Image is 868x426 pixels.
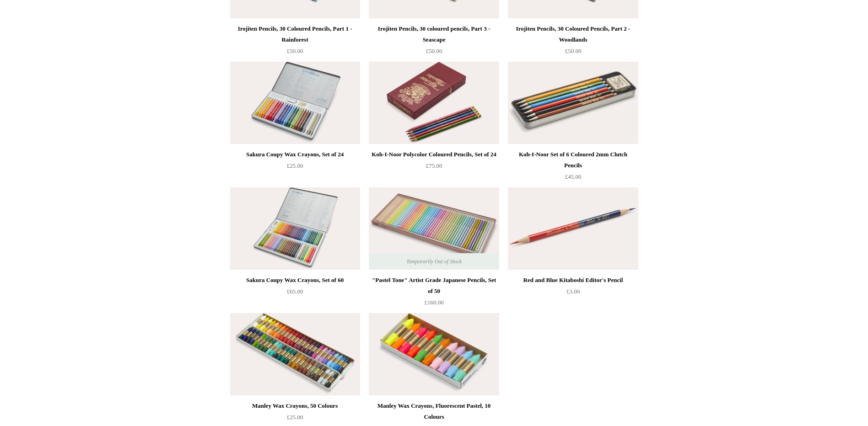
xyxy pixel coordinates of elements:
div: Koh-I-Noor Set of 6 Coloured 2mm Clutch Pencils [510,149,636,171]
a: Manley Wax Crayons, 50 Colours Manley Wax Crayons, 50 Colours [230,313,360,395]
a: Koh-I-Noor Polycolor Coloured Pencils, Set of 24 Koh-I-Noor Polycolor Coloured Pencils, Set of 24 [369,62,499,144]
a: Irojiten Pencils, 30 coloured pencils, Part 3 - Seascape £50.00 [369,23,499,61]
img: "Pastel Tone" Artist Grade Japanese Pencils, Set of 50 [369,187,499,270]
a: Koh-I-Noor Set of 6 Coloured 2mm Clutch Pencils Koh-I-Noor Set of 6 Coloured 2mm Clutch Pencils [508,62,638,144]
a: "Pastel Tone" Artist Grade Japanese Pencils, Set of 50 £160.00 [369,275,499,312]
div: Irojiten Pencils, 30 Coloured Pencils, Part 2 - Woodlands [510,23,636,45]
span: £50.00 [565,48,582,54]
a: Red and Blue Kitaboshi Editor's Pencil Red and Blue Kitaboshi Editor's Pencil [508,187,638,270]
span: £25.00 [287,162,303,169]
span: Temporarily Out of Stock [397,253,471,270]
img: Sakura Coupy Wax Crayons, Set of 24 [230,62,360,144]
div: Manley Wax Crayons, Fluorescent Pastel, 10 Colours [371,400,496,422]
span: £25.00 [287,414,303,421]
span: £160.00 [424,299,443,306]
div: "Pastel Tone" Artist Grade Japanese Pencils, Set of 50 [371,275,496,297]
a: Koh-I-Noor Polycolor Coloured Pencils, Set of 24 £75.00 [369,149,499,186]
div: Irojiten Pencils, 30 coloured pencils, Part 3 - Seascape [371,23,496,45]
div: Sakura Coupy Wax Crayons, Set of 60 [232,275,358,286]
a: Irojiten Pencils, 30 Coloured Pencils, Part 1 - Rainforest £50.00 [230,23,360,61]
img: Manley Wax Crayons, Fluorescent Pastel, 10 Colours [369,313,499,395]
span: £50.00 [426,48,442,54]
a: Sakura Coupy Wax Crayons, Set of 24 Sakura Coupy Wax Crayons, Set of 24 [230,62,360,144]
img: Sakura Coupy Wax Crayons, Set of 60 [230,187,360,270]
span: £50.00 [287,48,303,54]
a: Red and Blue Kitaboshi Editor's Pencil £3.00 [508,275,638,312]
div: Koh-I-Noor Polycolor Coloured Pencils, Set of 24 [371,149,496,160]
a: Koh-I-Noor Set of 6 Coloured 2mm Clutch Pencils £45.00 [508,149,638,186]
a: "Pastel Tone" Artist Grade Japanese Pencils, Set of 50 "Pastel Tone" Artist Grade Japanese Pencil... [369,187,499,270]
span: £3.00 [566,288,580,295]
div: Sakura Coupy Wax Crayons, Set of 24 [232,149,358,160]
div: Manley Wax Crayons, 50 Colours [232,400,358,411]
img: Koh-I-Noor Set of 6 Coloured 2mm Clutch Pencils [508,62,638,144]
img: Red and Blue Kitaboshi Editor's Pencil [508,187,638,270]
div: Irojiten Pencils, 30 Coloured Pencils, Part 1 - Rainforest [232,23,358,45]
a: Irojiten Pencils, 30 Coloured Pencils, Part 2 - Woodlands £50.00 [508,23,638,61]
img: Manley Wax Crayons, 50 Colours [230,313,360,395]
span: £65.00 [287,288,303,295]
a: Sakura Coupy Wax Crayons, Set of 60 Sakura Coupy Wax Crayons, Set of 60 [230,187,360,270]
a: Sakura Coupy Wax Crayons, Set of 60 £65.00 [230,275,360,312]
img: Koh-I-Noor Polycolor Coloured Pencils, Set of 24 [369,62,499,144]
a: Sakura Coupy Wax Crayons, Set of 24 £25.00 [230,149,360,186]
div: Red and Blue Kitaboshi Editor's Pencil [510,275,636,286]
span: £75.00 [426,162,442,169]
a: Manley Wax Crayons, Fluorescent Pastel, 10 Colours Manley Wax Crayons, Fluorescent Pastel, 10 Col... [369,313,499,395]
span: £45.00 [565,173,582,180]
